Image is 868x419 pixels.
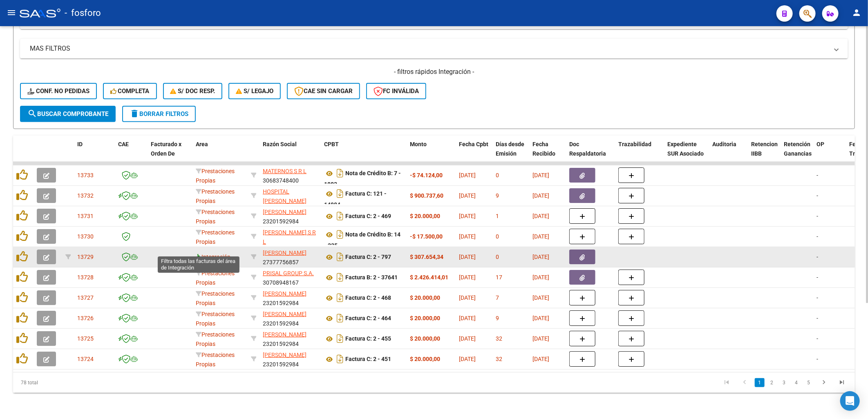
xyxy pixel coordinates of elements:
[77,172,94,178] span: 13733
[781,136,813,172] datatable-header-cell: Retención Ganancias
[366,83,426,99] button: FC Inválida
[77,356,94,362] span: 13724
[664,136,709,172] datatable-header-cell: Expediente SUR Asociado
[532,192,549,199] span: [DATE]
[496,141,524,157] span: Días desde Emisión
[817,254,818,260] span: -
[767,378,777,387] a: 2
[532,172,549,178] span: [DATE]
[20,67,848,76] h4: - filtros rápidos Integración -
[459,213,476,219] span: [DATE]
[260,136,321,172] datatable-header-cell: Razón Social
[459,274,476,281] span: [DATE]
[374,87,419,95] span: FC Inválida
[532,294,549,301] span: [DATE]
[20,106,116,122] button: Buscar Comprobante
[122,106,196,122] button: Borrar Filtros
[817,274,818,281] span: -
[335,291,345,304] i: Descargar documento
[196,141,208,147] span: Area
[236,87,273,95] span: S/ legajo
[263,352,306,358] span: [PERSON_NAME]
[751,141,778,157] span: Retencion IIBB
[784,141,812,157] span: Retención Ganancias
[459,233,476,240] span: [DATE]
[459,315,476,321] span: [DATE]
[287,83,360,99] button: CAE SIN CARGAR
[263,188,314,214] span: HOSPITAL [PERSON_NAME] ASOCIACION CIVOL
[263,248,318,265] div: 27377756857
[263,141,297,147] span: Razón Social
[410,274,448,281] strong: $ 2.426.414,01
[335,312,345,325] i: Descargar documento
[410,233,443,240] strong: -$ 17.500,00
[456,136,492,172] datatable-header-cell: Fecha Cpbt
[817,213,818,219] span: -
[410,294,440,301] strong: $ 20.000,00
[410,172,443,178] strong: -$ 74.124,00
[834,378,850,387] a: go to last page
[163,83,223,99] button: S/ Doc Resp.
[778,376,790,390] li: page 3
[410,213,440,219] strong: $ 20.000,00
[20,83,97,99] button: Conf. no pedidas
[817,335,818,342] span: -
[263,187,318,204] div: 30545850474
[817,356,818,362] span: -
[496,356,502,362] span: 32
[196,352,235,368] span: Prestaciones Propias
[263,290,306,297] span: [PERSON_NAME]
[130,110,188,118] span: Borrar Filtros
[13,372,180,393] div: 78 total
[335,332,345,345] i: Descargar documento
[667,141,704,157] span: Expediente SUR Asociado
[496,315,499,321] span: 9
[790,376,803,390] li: page 4
[196,254,230,260] span: Integración
[196,331,235,347] span: Prestaciones Propias
[532,233,549,240] span: [DATE]
[77,254,94,260] span: 13729
[77,335,94,342] span: 13725
[748,136,781,172] datatable-header-cell: Retencion IIBB
[335,209,345,223] i: Descargar documento
[263,330,318,347] div: 23201592984
[115,136,148,172] datatable-header-cell: CAE
[77,274,94,281] span: 13728
[737,378,752,387] a: go to previous page
[712,141,736,147] span: Auditoria
[410,254,443,260] strong: $ 307.654,34
[74,136,115,172] datatable-header-cell: ID
[263,289,318,306] div: 23201592984
[65,4,101,22] span: - fosforo
[77,294,94,301] span: 13727
[103,83,157,99] button: Completa
[335,228,345,241] i: Descargar documento
[324,170,401,188] strong: Nota de Crédito B: 7 - 1882
[459,172,476,178] span: [DATE]
[335,167,345,180] i: Descargar documento
[263,229,316,245] span: [PERSON_NAME] S R L
[459,192,476,199] span: [DATE]
[754,376,766,390] li: page 1
[532,141,555,157] span: Fecha Recibido
[532,254,549,260] span: [DATE]
[77,192,94,199] span: 13732
[719,378,734,387] a: go to first page
[263,209,306,215] span: [PERSON_NAME]
[335,187,345,200] i: Descargar documento
[459,141,488,147] span: Fecha Cpbt
[148,136,192,172] datatable-header-cell: Facturado x Orden De
[263,167,318,184] div: 30683748400
[492,136,529,172] datatable-header-cell: Días desde Emisión
[459,254,476,260] span: [DATE]
[263,311,306,317] span: [PERSON_NAME]
[324,191,387,208] strong: Factura C: 121 - 14884
[263,207,318,225] div: 23201592984
[496,274,502,281] span: 17
[410,335,440,342] strong: $ 20.000,00
[196,311,235,327] span: Prestaciones Propias
[192,136,248,172] datatable-header-cell: Area
[496,192,499,199] span: 9
[27,87,89,95] span: Conf. no pedidas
